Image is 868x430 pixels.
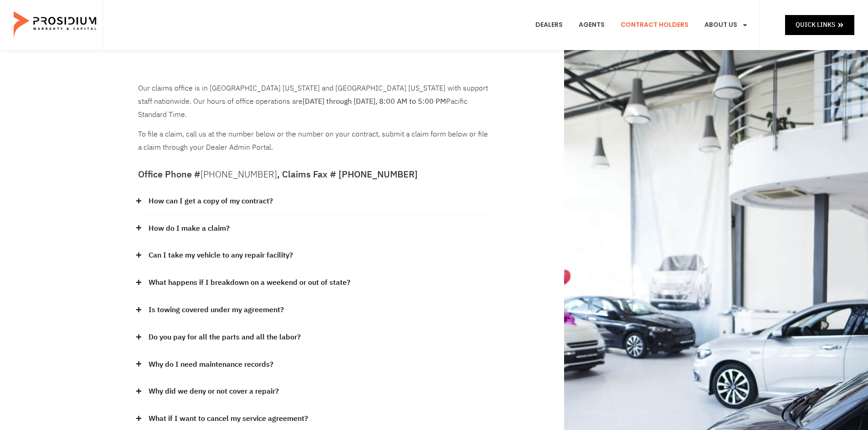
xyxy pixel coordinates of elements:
a: [PHONE_NUMBER] [200,167,277,181]
a: Is towing covered under my agreement? [149,304,284,317]
a: Contract Holders [614,8,695,42]
div: Why do I need maintenance records? [138,351,490,379]
div: Is towing covered under my agreement? [138,297,490,324]
a: Can I take my vehicle to any repair facility? [149,249,293,262]
a: Agents [572,8,611,42]
a: What if I want to cancel my service agreement? [149,412,308,425]
a: Why do I need maintenance records? [149,358,273,371]
p: Our claims office is in [GEOGRAPHIC_DATA] [US_STATE] and [GEOGRAPHIC_DATA] [US_STATE] with suppor... [138,82,490,121]
div: Can I take my vehicle to any repair facility? [138,242,490,269]
p: To file a claim, call us at the number below or the number on your contract, submit a claim form ... [138,128,490,154]
div: How do I make a claim? [138,215,490,243]
a: Dealers [529,8,570,42]
h5: Office Phone # , Claims Fax # [PHONE_NUMBER] [138,170,490,179]
div: How can I get a copy of my contract? [138,188,490,215]
nav: Menu [529,8,755,42]
a: Quick Links [785,15,854,35]
a: How can I get a copy of my contract? [149,195,273,208]
div: Why did we deny or not cover a repair? [138,378,490,405]
a: What happens if I breakdown on a weekend or out of state? [149,276,350,289]
b: [DATE] through [DATE], 8:00 AM to 5:00 PM [303,96,446,107]
a: Do you pay for all the parts and all the labor? [149,331,301,344]
a: How do I make a claim? [149,222,230,235]
div: Do you pay for all the parts and all the labor? [138,324,490,351]
a: About Us [698,8,755,42]
a: Why did we deny or not cover a repair? [149,385,279,398]
span: Quick Links [796,19,835,30]
div: What happens if I breakdown on a weekend or out of state? [138,269,490,297]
